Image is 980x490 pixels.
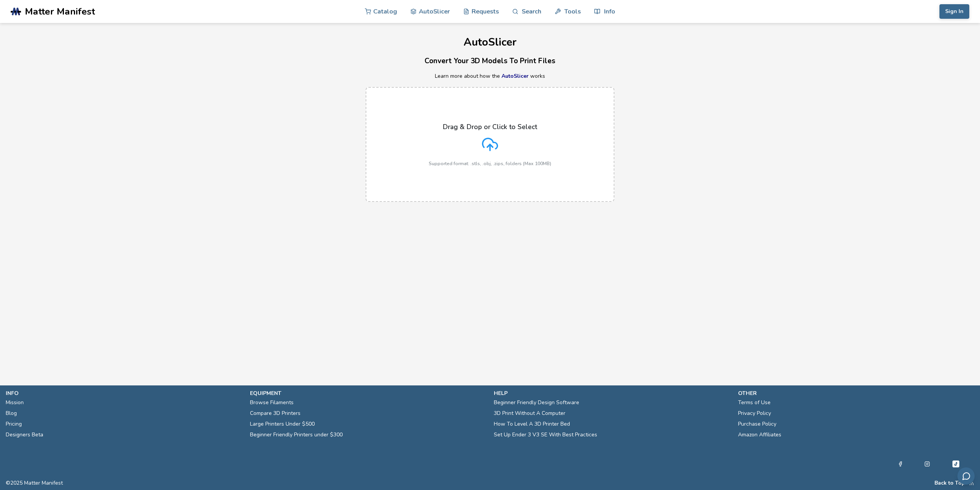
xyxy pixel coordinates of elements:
a: Facebook [898,459,903,469]
a: RSS Feed [969,480,974,486]
p: Supported format: .stls, .obj, .zips, folders (Max 100MB) [429,161,551,166]
a: Terms of Use [738,397,771,408]
a: Compare 3D Printers [250,408,301,419]
span: Matter Manifest [25,6,95,17]
p: help [494,389,730,397]
a: Blog [6,408,17,419]
button: Send feedback via email [957,467,975,485]
a: Beginner Friendly Printers under $300 [250,429,343,440]
span: © 2025 Matter Manifest [6,480,63,486]
a: Designers Beta [6,429,43,440]
a: Instagram [924,459,930,469]
a: Tiktok [951,459,960,469]
a: AutoSlicer [501,72,529,80]
a: Beginner Friendly Design Software [494,397,579,408]
p: equipment [250,389,487,397]
p: other [738,389,975,397]
a: Mission [6,397,24,408]
button: Back to Top [934,480,965,486]
a: Amazon Affiliates [738,429,781,440]
a: How To Level A 3D Printer Bed [494,419,570,429]
button: Sign In [939,4,969,19]
a: Privacy Policy [738,408,771,419]
a: Purchase Policy [738,419,776,429]
p: info [6,389,242,397]
a: Large Printers Under $500 [250,419,315,429]
a: 3D Print Without A Computer [494,408,565,419]
a: Browse Filaments [250,397,294,408]
a: Pricing [6,419,22,429]
a: Set Up Ender 3 V3 SE With Best Practices [494,429,597,440]
p: Drag & Drop or Click to Select [443,123,537,131]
